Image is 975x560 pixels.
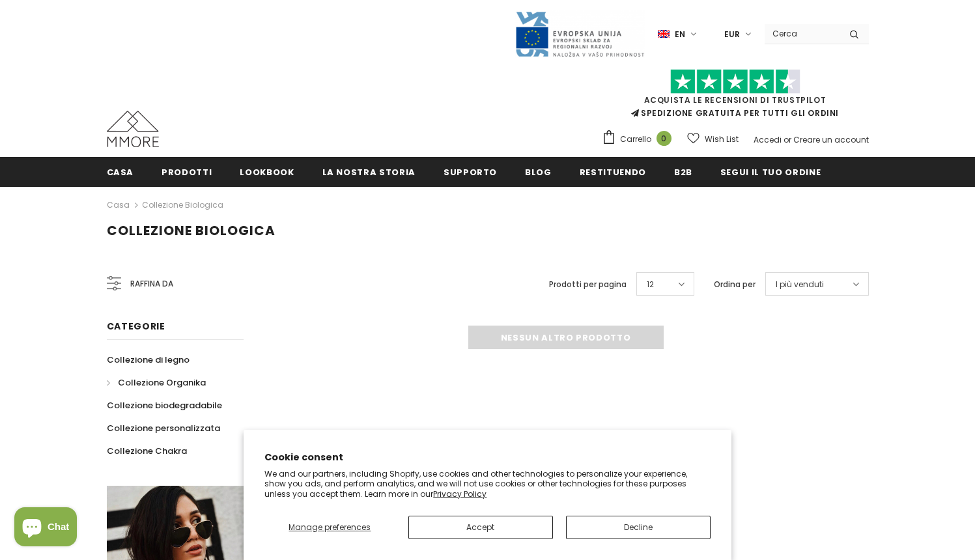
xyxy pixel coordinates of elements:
span: Segui il tuo ordine [720,166,821,178]
p: We and our partners, including Shopify, use cookies and other technologies to personalize your ex... [264,469,711,499]
a: Creare un account [793,134,869,145]
a: Segui il tuo ordine [720,157,821,186]
img: i-lang-1.png [658,29,670,40]
label: Ordina per [714,278,756,291]
span: Restituendo [580,166,646,178]
span: La nostra storia [322,166,416,178]
span: B2B [674,166,692,178]
a: Javni Razpis [515,28,645,39]
a: Collezione Chakra [107,440,187,462]
span: Carrello [620,133,651,146]
span: Collezione Organika [118,376,206,389]
a: Collezione Organika [107,371,206,394]
span: or [784,134,791,145]
a: Collezione biologica [142,199,223,210]
span: Categorie [107,320,165,333]
span: Lookbook [240,166,294,178]
img: Casi MMORE [107,111,159,147]
a: Collezione personalizzata [107,417,220,440]
img: Javni Razpis [515,10,645,58]
a: Restituendo [580,157,646,186]
span: Prodotti [162,166,212,178]
inbox-online-store-chat: Shopify online store chat [10,507,81,550]
a: B2B [674,157,692,186]
span: Blog [525,166,552,178]
a: Wish List [687,128,739,150]
span: I più venduti [776,278,824,291]
span: Collezione personalizzata [107,422,220,434]
a: Carrello 0 [602,130,678,149]
span: 12 [647,278,654,291]
h2: Cookie consent [264,451,711,464]
span: Collezione di legno [107,354,190,366]
span: EUR [724,28,740,41]
button: Accept [408,516,553,539]
span: Casa [107,166,134,178]
a: Collezione di legno [107,348,190,371]
span: Manage preferences [289,522,371,533]
span: Raffina da [130,277,173,291]
label: Prodotti per pagina [549,278,627,291]
a: Casa [107,157,134,186]
span: Collezione biodegradabile [107,399,222,412]
span: SPEDIZIONE GRATUITA PER TUTTI GLI ORDINI [602,75,869,119]
span: 0 [657,131,671,146]
a: Acquista le recensioni di TrustPilot [644,94,827,105]
span: Collezione Chakra [107,445,187,457]
a: Collezione biodegradabile [107,394,222,417]
button: Decline [566,516,711,539]
a: La nostra storia [322,157,416,186]
a: supporto [444,157,497,186]
a: Prodotti [162,157,212,186]
input: Search Site [765,24,840,43]
span: en [675,28,685,41]
a: Accedi [754,134,782,145]
a: Blog [525,157,552,186]
span: Collezione biologica [107,221,276,240]
span: Wish List [705,133,739,146]
button: Manage preferences [264,516,395,539]
span: supporto [444,166,497,178]
img: Fidati di Pilot Stars [670,69,800,94]
a: Lookbook [240,157,294,186]
a: Casa [107,197,130,213]
a: Privacy Policy [433,488,487,499]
